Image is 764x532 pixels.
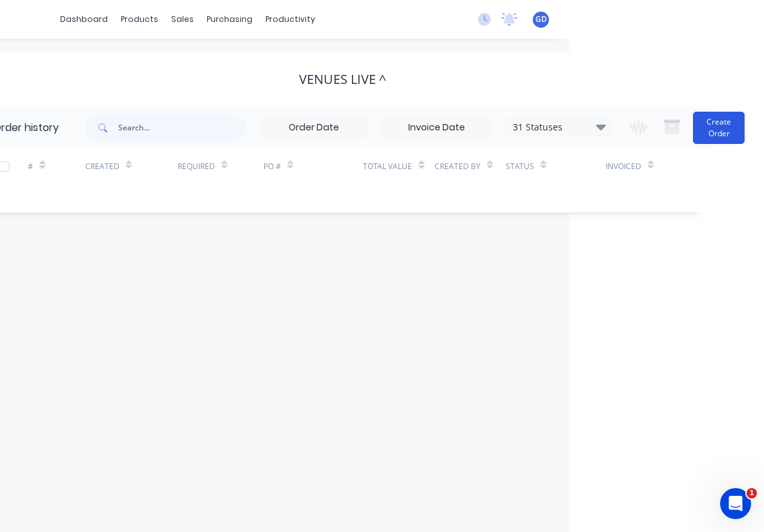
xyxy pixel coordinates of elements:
div: PO # [263,148,364,184]
button: Create Order [693,112,745,144]
div: PO # [263,161,281,172]
div: Created By [435,148,506,184]
iframe: Intercom live chat [720,488,751,519]
div: products [114,10,165,29]
div: purchasing [200,10,259,29]
div: Created [85,148,178,184]
div: Invoiced [606,161,641,172]
div: # [28,161,33,172]
input: Invoice Date [382,118,491,138]
div: sales [165,10,200,29]
span: 1 [747,488,757,498]
div: Required [178,161,215,172]
div: 31 Statuses [505,120,614,134]
input: Search... [118,115,246,141]
div: productivity [259,10,322,29]
div: Invoiced [606,148,663,184]
div: VENUES Live ^ [299,72,386,87]
div: Status [506,148,606,184]
div: Total Value [363,161,412,172]
div: Required [178,148,263,184]
a: dashboard [54,10,114,29]
div: Created [85,161,119,172]
input: Order Date [260,118,368,138]
div: Total Value [363,148,434,184]
span: GD [535,14,547,25]
div: Created By [435,161,480,172]
div: # [28,148,85,184]
div: Status [506,161,534,172]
